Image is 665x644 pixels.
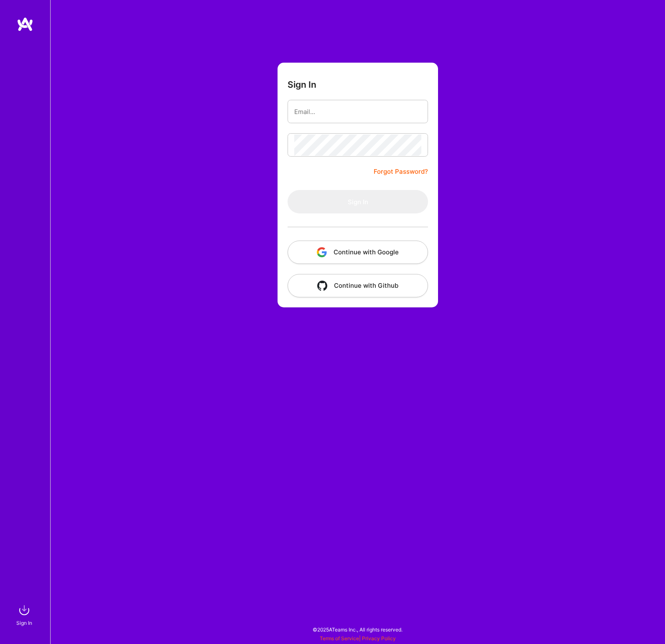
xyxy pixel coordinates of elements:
[320,635,359,641] a: Terms of Service
[16,602,33,619] img: sign in
[17,17,33,32] img: logo
[317,247,327,257] img: icon
[50,619,665,640] div: © 2025 ATeams Inc., All rights reserved.
[18,602,33,627] a: sign inSign In
[288,274,428,297] button: Continue with Github
[288,190,428,213] button: Sign In
[288,79,316,90] h3: Sign In
[16,619,32,627] div: Sign In
[374,167,428,177] a: Forgot Password?
[362,635,396,641] a: Privacy Policy
[288,241,428,264] button: Continue with Google
[320,635,396,641] span: |
[317,281,327,291] img: icon
[294,101,421,122] input: Email...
